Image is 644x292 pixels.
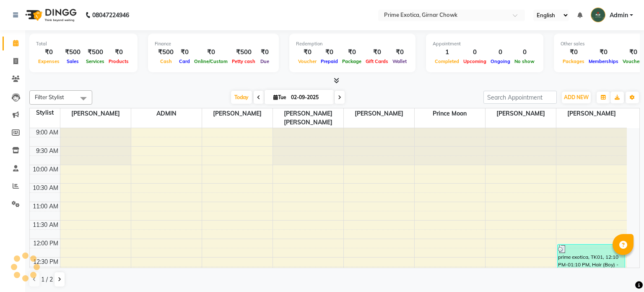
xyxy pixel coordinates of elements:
div: Stylist [30,108,60,117]
span: Ongoing [488,58,512,64]
div: 10:00 AM [31,165,60,174]
div: 0 [512,47,537,57]
span: [PERSON_NAME] [486,108,556,119]
div: ₹500 [230,47,257,57]
div: 1 [433,47,461,57]
span: [PERSON_NAME] [202,108,273,119]
span: Upcoming [461,58,488,64]
span: ADMIN [131,108,202,119]
div: ₹0 [319,47,340,57]
div: 11:00 AM [31,202,60,211]
div: ₹0 [192,47,230,57]
img: logo [21,3,79,27]
div: 0 [488,47,512,57]
div: 12:30 PM [31,258,60,266]
span: Prepaid [319,58,340,64]
span: Services [84,58,106,64]
span: Expenses [36,58,62,64]
span: Memberships [587,58,621,64]
div: ₹0 [296,47,319,57]
span: Online/Custom [192,58,230,64]
b: 08047224946 [92,3,129,27]
span: Cash [158,58,174,64]
span: Admin [610,11,628,20]
div: ₹0 [106,47,131,57]
div: ₹0 [561,47,587,57]
span: Filter Stylist [35,94,64,100]
input: Search Appointment [483,91,557,104]
span: Today [231,91,252,104]
div: 10:30 AM [31,184,60,192]
span: Due [258,58,271,64]
div: prime exotica, TK01, 12:10 PM-01:10 PM, Hair (Boy) - [PERSON_NAME] Color,Hair (Boy) - [PERSON_NAM... [558,245,625,280]
div: ₹0 [36,47,62,57]
div: 9:30 AM [34,147,60,155]
span: No show [512,58,537,64]
span: [PERSON_NAME] [556,108,627,119]
span: Package [340,58,364,64]
div: ₹0 [390,47,409,57]
span: Sales [65,58,81,64]
div: ₹0 [177,47,192,57]
span: Card [177,58,192,64]
div: 11:30 AM [31,221,60,229]
div: ₹0 [257,47,272,57]
div: ₹500 [62,47,84,57]
span: [PERSON_NAME] [PERSON_NAME] [273,108,343,128]
span: Petty cash [230,58,257,64]
div: 12:00 PM [31,239,60,248]
span: [PERSON_NAME] [344,108,414,119]
span: Products [106,58,131,64]
div: ₹500 [84,47,106,57]
div: 0 [461,47,488,57]
div: ₹500 [155,47,177,57]
span: Voucher [296,58,319,64]
div: ₹0 [587,47,621,57]
input: 2025-09-02 [288,91,330,104]
span: Wallet [390,58,409,64]
span: Gift Cards [364,58,390,64]
div: 9:00 AM [34,128,60,137]
div: Total [36,40,131,47]
button: ADD NEW [562,92,591,103]
span: Packages [561,58,587,64]
div: ₹0 [364,47,390,57]
span: ADD NEW [564,94,589,100]
span: Prince moon [415,108,485,119]
span: [PERSON_NAME] [60,108,131,119]
div: Finance [155,40,272,47]
span: 1 / 2 [41,275,53,284]
img: Admin [591,8,605,22]
div: ₹0 [340,47,364,57]
span: Tue [271,94,288,100]
div: Appointment [433,40,537,47]
span: Completed [433,58,461,64]
div: Redemption [296,40,409,47]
